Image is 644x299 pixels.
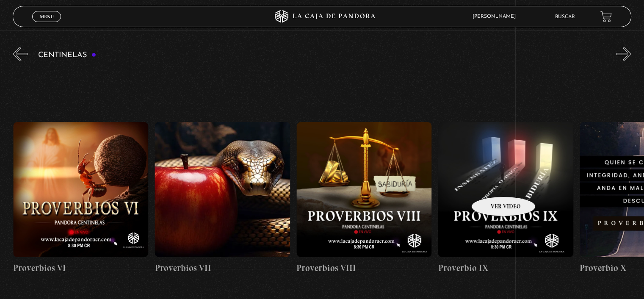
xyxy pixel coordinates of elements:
[296,261,431,275] h4: Proverbios VIII
[40,14,54,19] span: Menu
[600,11,612,22] a: View your shopping cart
[37,21,57,27] span: Cerrar
[13,261,148,275] h4: Proverbios VI
[38,51,96,59] h3: Centinelas
[616,47,631,61] button: Next
[555,14,575,19] a: Buscar
[438,261,573,275] h4: Proverbio IX
[13,47,28,61] button: Previous
[468,14,524,19] span: [PERSON_NAME]
[155,261,290,275] h4: Proverbios VII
